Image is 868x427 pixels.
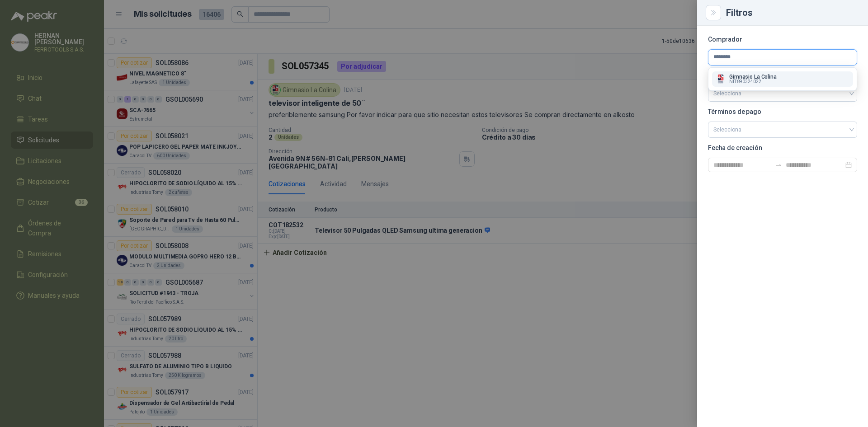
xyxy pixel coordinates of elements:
p: Gimnasio La Colina [729,74,777,80]
img: Company Logo [716,74,726,84]
button: Close [708,7,719,18]
p: Fecha de creación [708,145,857,150]
span: to [775,161,782,169]
div: Filtros [726,8,857,17]
button: Company LogoGimnasio La ColinaNIT:890324022 [712,71,853,87]
span: swap-right [775,161,782,169]
p: Términos de pago [708,109,857,114]
p: Comprador [708,37,857,42]
span: NIT : 890324022 [729,80,761,84]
